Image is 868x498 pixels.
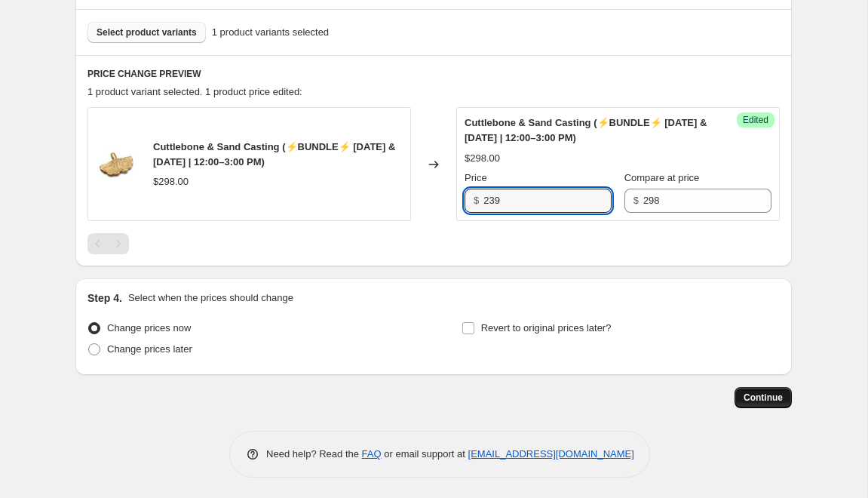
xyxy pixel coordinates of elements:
[624,172,700,183] span: Compare at price
[744,392,783,404] span: Continue
[743,114,768,126] span: Edited
[96,142,141,187] img: 201C49A9-DCDC-4B3E-927A-97FA3180959C_80x.jpg
[266,448,362,460] span: Need help? Read the
[153,141,395,168] span: Cuttlebone & Sand Casting (⚡️BUNDLE⚡️ [DATE] & [DATE] | 12:00–3:00 PM)
[87,22,206,43] button: Select product variants
[481,322,612,334] span: Revert to original prices later?
[87,68,780,80] h6: PRICE CHANGE PREVIEW
[465,172,487,183] span: Price
[87,290,122,306] h2: Step 4.
[128,290,293,306] p: Select when the prices should change
[87,86,302,97] span: 1 product variant selected. 1 product price edited:
[107,322,191,334] span: Change prices now
[87,233,129,254] nav: Pagination
[362,448,382,460] a: FAQ
[465,152,500,164] span: $298.00
[633,195,639,206] span: $
[107,343,192,355] span: Change prices later
[153,176,189,187] span: $298.00
[97,26,197,38] span: Select product variants
[735,387,792,408] button: Continue
[465,117,707,143] span: Cuttlebone & Sand Casting (⚡️BUNDLE⚡️ [DATE] & [DATE] | 12:00–3:00 PM)
[468,448,634,460] a: [EMAIL_ADDRESS][DOMAIN_NAME]
[474,195,479,206] span: $
[212,25,329,40] span: 1 product variants selected
[382,448,468,460] span: or email support at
